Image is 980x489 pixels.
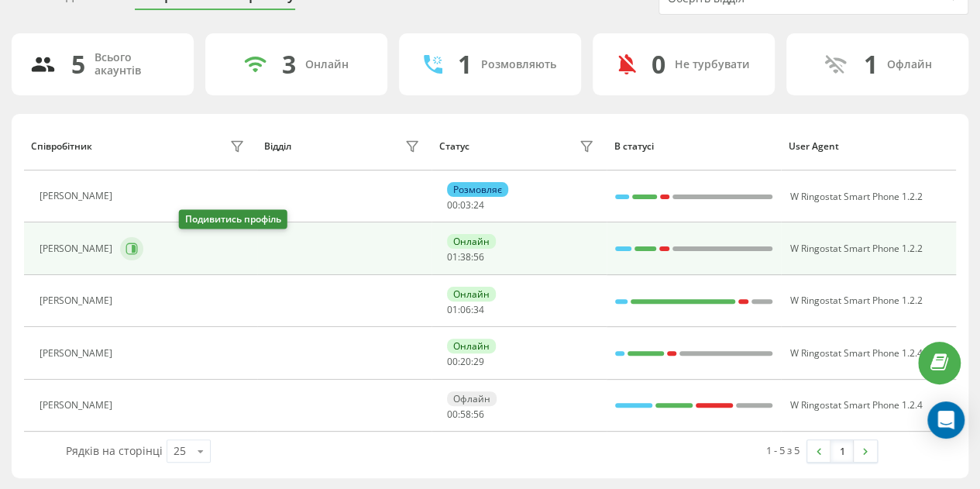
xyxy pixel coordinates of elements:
div: Статус [439,141,469,152]
div: : : [447,305,484,315]
span: 24 [473,198,484,212]
span: W Ringostat Smart Phone 1.2.4 [789,346,922,360]
div: [PERSON_NAME] [40,243,116,254]
span: 03 [460,198,471,212]
span: 00 [447,198,458,212]
span: W Ringostat Smart Phone 1.2.4 [789,398,922,412]
div: 1 - 5 з 5 [766,443,799,458]
span: 34 [473,303,484,316]
div: 1 [864,50,878,79]
div: Відділ [264,141,291,152]
span: Рядків на сторінці [66,443,163,458]
div: [PERSON_NAME] [40,348,116,359]
div: Онлайн [447,339,496,353]
span: 29 [473,355,484,368]
div: Подивитись профіль [179,210,287,229]
div: Не турбувати [675,58,750,71]
div: Розмовляють [481,58,556,71]
div: Всього акаунтів [95,51,175,77]
span: 20 [460,355,471,368]
div: Офлайн [447,391,497,406]
div: User Agent [789,141,949,152]
span: 00 [447,355,458,368]
div: 0 [652,50,665,79]
div: Онлайн [447,234,496,249]
div: : : [447,356,484,367]
div: Онлайн [447,287,496,301]
span: 58 [460,408,471,421]
span: 01 [447,303,458,316]
span: 01 [447,250,458,263]
div: 1 [458,50,472,79]
span: 06 [460,303,471,316]
span: 38 [460,250,471,263]
span: W Ringostat Smart Phone 1.2.2 [789,294,922,307]
div: Офлайн [887,58,932,71]
span: 00 [447,408,458,421]
div: Онлайн [305,58,349,71]
div: 25 [174,443,186,459]
div: : : [447,409,484,420]
div: [PERSON_NAME] [40,191,116,201]
div: Open Intercom Messenger [927,401,965,439]
div: : : [447,252,484,263]
div: Співробітник [31,141,92,152]
div: Розмовляє [447,182,508,197]
div: : : [447,200,484,211]
span: 56 [473,408,484,421]
div: [PERSON_NAME] [40,400,116,411]
div: [PERSON_NAME] [40,295,116,306]
span: W Ringostat Smart Phone 1.2.2 [789,190,922,203]
div: 5 [71,50,85,79]
a: 1 [830,440,854,462]
span: W Ringostat Smart Phone 1.2.2 [789,242,922,255]
span: 56 [473,250,484,263]
div: 3 [282,50,296,79]
div: В статусі [614,141,774,152]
